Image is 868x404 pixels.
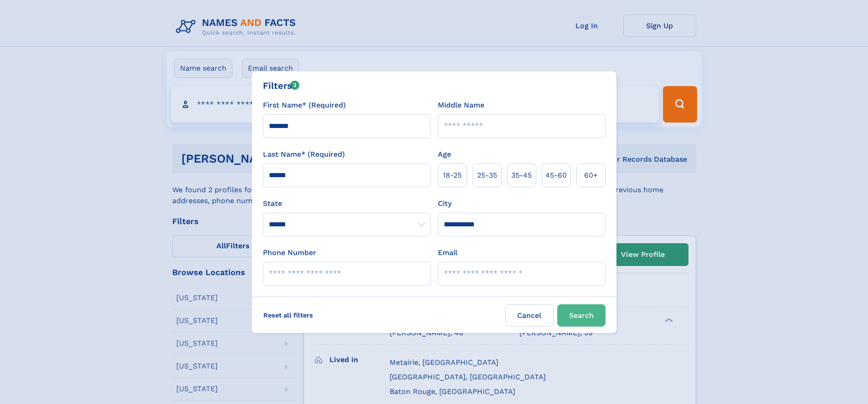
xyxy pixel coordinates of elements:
[557,304,606,327] button: Search
[263,149,345,160] label: Last Name* (Required)
[263,198,431,209] label: State
[584,170,598,181] span: 60+
[438,198,452,209] label: City
[545,170,567,181] span: 45‑60
[438,100,484,111] label: Middle Name
[477,170,497,181] span: 25‑35
[263,79,300,92] div: Filters
[505,304,554,327] label: Cancel
[438,247,457,258] label: Email
[263,100,346,111] label: First Name* (Required)
[257,304,319,326] label: Reset all filters
[511,170,532,181] span: 35‑45
[438,149,451,160] label: Age
[443,170,462,181] span: 18‑25
[263,247,316,258] label: Phone Number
